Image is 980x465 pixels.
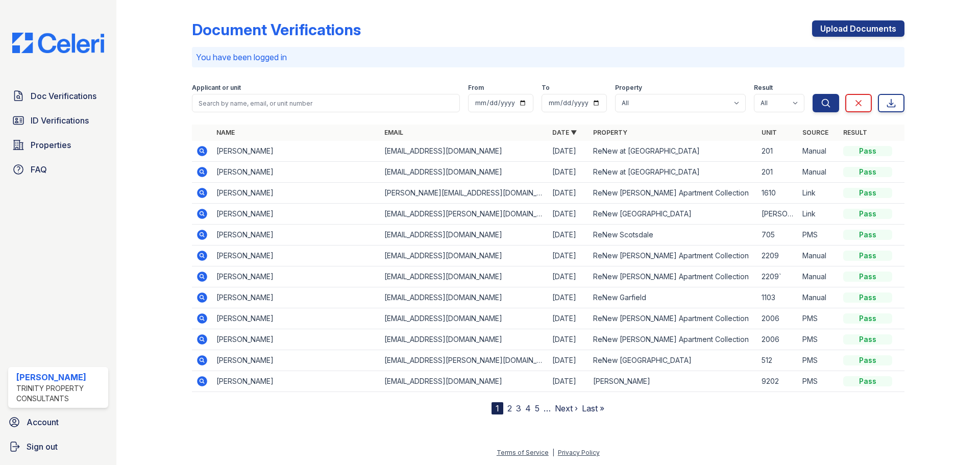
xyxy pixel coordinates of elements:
[542,84,550,92] label: To
[216,129,235,136] a: Name
[589,183,757,204] td: ReNew [PERSON_NAME] Apartment Collection
[615,84,642,92] label: Property
[798,162,839,183] td: Manual
[843,230,892,240] div: Pass
[16,383,104,404] div: Trinity Property Consultants
[589,371,757,392] td: [PERSON_NAME]
[798,246,839,266] td: Manual
[31,163,47,176] span: FAQ
[492,402,503,414] div: 1
[212,329,380,350] td: [PERSON_NAME]
[798,225,839,246] td: PMS
[192,94,460,112] input: Search by name, email, or unit number
[8,110,108,131] a: ID Verifications
[31,90,96,102] span: Doc Verifications
[16,371,104,383] div: [PERSON_NAME]
[843,355,892,365] div: Pass
[380,204,548,225] td: [EMAIL_ADDRESS][PERSON_NAME][DOMAIN_NAME]
[548,308,589,329] td: [DATE]
[525,403,531,413] a: 4
[843,313,892,324] div: Pass
[548,350,589,371] td: [DATE]
[384,129,403,136] a: Email
[798,350,839,371] td: PMS
[589,141,757,162] td: ReNew at [GEOGRAPHIC_DATA]
[762,129,777,136] a: Unit
[380,371,548,392] td: [EMAIL_ADDRESS][DOMAIN_NAME]
[548,183,589,204] td: [DATE]
[212,350,380,371] td: [PERSON_NAME]
[548,225,589,246] td: [DATE]
[798,308,839,329] td: PMS
[843,272,892,282] div: Pass
[8,135,108,155] a: Properties
[843,251,892,261] div: Pass
[212,162,380,183] td: [PERSON_NAME]
[212,204,380,225] td: [PERSON_NAME]
[757,329,798,350] td: 2006
[535,403,540,413] a: 5
[589,204,757,225] td: ReNew [GEOGRAPHIC_DATA]
[468,84,484,92] label: From
[507,403,512,413] a: 2
[31,139,71,151] span: Properties
[552,129,577,136] a: Date ▼
[843,146,892,156] div: Pass
[4,412,112,432] a: Account
[196,51,900,63] p: You have been logged in
[589,246,757,266] td: ReNew [PERSON_NAME] Apartment Collection
[589,308,757,329] td: ReNew [PERSON_NAME] Apartment Collection
[798,204,839,225] td: Link
[380,350,548,371] td: [EMAIL_ADDRESS][PERSON_NAME][DOMAIN_NAME]
[8,159,108,180] a: FAQ
[937,424,970,455] iframe: chat widget
[555,403,578,413] a: Next ›
[757,308,798,329] td: 2006
[798,141,839,162] td: Manual
[843,188,892,198] div: Pass
[589,225,757,246] td: ReNew Scotsdale
[212,287,380,308] td: [PERSON_NAME]
[593,129,627,136] a: Property
[212,246,380,266] td: [PERSON_NAME]
[757,141,798,162] td: 201
[798,371,839,392] td: PMS
[812,20,904,37] a: Upload Documents
[589,350,757,371] td: ReNew [GEOGRAPHIC_DATA]
[548,329,589,350] td: [DATE]
[212,141,380,162] td: [PERSON_NAME]
[548,266,589,287] td: [DATE]
[380,183,548,204] td: [PERSON_NAME][EMAIL_ADDRESS][DOMAIN_NAME]
[843,292,892,303] div: Pass
[757,204,798,225] td: [PERSON_NAME] 1A-103
[4,436,112,457] a: Sign out
[27,416,59,428] span: Account
[8,86,108,106] a: Doc Verifications
[589,287,757,308] td: ReNew Garfield
[843,209,892,219] div: Pass
[757,350,798,371] td: 512
[798,183,839,204] td: Link
[757,371,798,392] td: 9202
[380,329,548,350] td: [EMAIL_ADDRESS][DOMAIN_NAME]
[589,266,757,287] td: ReNew [PERSON_NAME] Apartment Collection
[582,403,604,413] a: Last »
[192,20,361,39] div: Document Verifications
[757,225,798,246] td: 705
[548,371,589,392] td: [DATE]
[380,225,548,246] td: [EMAIL_ADDRESS][DOMAIN_NAME]
[380,162,548,183] td: [EMAIL_ADDRESS][DOMAIN_NAME]
[802,129,828,136] a: Source
[4,33,112,53] img: CE_Logo_Blue-a8612792a0a2168367f1c8372b55b34899dd931a85d93a1a3d3e32e68fde9ad4.png
[380,308,548,329] td: [EMAIL_ADDRESS][DOMAIN_NAME]
[497,449,549,456] a: Terms of Service
[380,246,548,266] td: [EMAIL_ADDRESS][DOMAIN_NAME]
[754,84,773,92] label: Result
[589,329,757,350] td: ReNew [PERSON_NAME] Apartment Collection
[589,162,757,183] td: ReNew at [GEOGRAPHIC_DATA]
[843,334,892,345] div: Pass
[516,403,521,413] a: 3
[757,287,798,308] td: 1103
[798,266,839,287] td: Manual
